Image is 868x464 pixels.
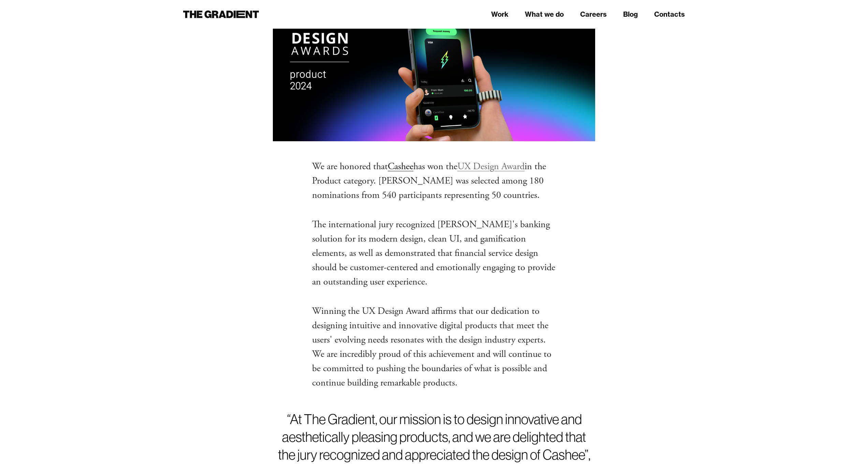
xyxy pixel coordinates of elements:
a: Contacts [654,9,685,19]
em: “ [286,411,290,427]
a: Work [491,9,509,19]
a: Careers [580,9,607,19]
a: Blog [623,9,638,19]
a: What we do [525,9,564,19]
a: Cashee [388,160,413,173]
p: Winning the UX Design Award affirms that our dedication to designing intuitive and innovative dig... [312,304,556,390]
p: The international jury recognized [PERSON_NAME]'s banking solution for its modern design, clean U... [312,217,556,289]
p: We are honored that has won the in the Product category. [PERSON_NAME] was selected among 180 nom... [312,159,556,202]
a: UX Design Award [457,160,525,173]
